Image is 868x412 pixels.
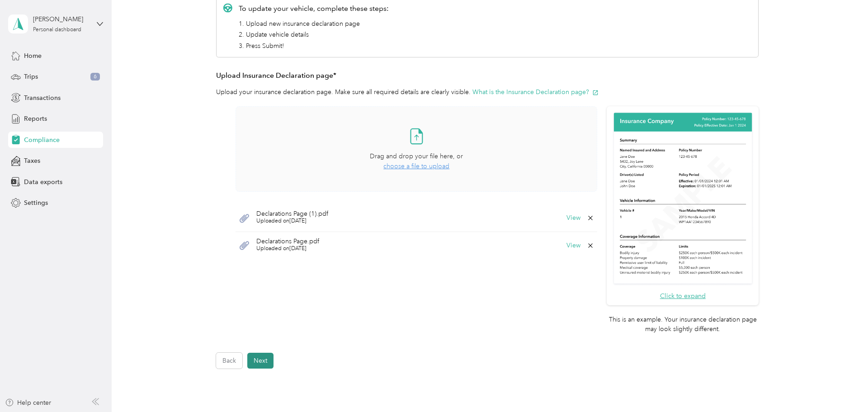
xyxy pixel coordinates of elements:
[24,177,62,187] span: Data exports
[817,361,868,412] iframe: Everlance-gr Chat Button Frame
[612,111,754,286] img: Sample insurance declaration
[239,3,389,14] p: To update your vehicle, complete these steps:
[383,162,449,170] span: choose a file to upload
[24,51,42,61] span: Home
[24,114,47,123] span: Reports
[566,215,580,221] button: View
[472,87,599,97] button: What is the Insurance Declaration page?
[566,242,580,249] button: View
[247,353,274,369] button: Next
[660,291,706,301] button: Click to expand
[33,27,81,33] div: Personal dashboard
[236,107,597,191] span: Drag and drop your file here, orchoose a file to upload
[24,156,40,166] span: Taxes
[24,135,60,145] span: Compliance
[33,14,90,24] div: [PERSON_NAME]
[90,73,100,81] span: 6
[607,315,759,334] p: This is an example. Your insurance declaration page may look slightly different.
[239,41,389,51] li: 3. Press Submit!
[24,93,61,103] span: Transactions
[239,19,389,28] li: 1. Upload new insurance declaration page
[216,353,242,369] button: Back
[256,245,319,253] span: Uploaded on [DATE]
[216,70,759,81] h3: Upload Insurance Declaration page*
[216,87,759,97] p: Upload your insurance declaration page. Make sure all required details are clearly visible.
[256,211,328,217] span: Declarations Page (1).pdf
[256,217,328,225] span: Uploaded on [DATE]
[24,198,48,208] span: Settings
[370,152,463,160] span: Drag and drop your file here, or
[24,72,38,81] span: Trips
[239,30,389,39] li: 2. Update vehicle details
[256,238,319,245] span: Declarations Page.pdf
[5,398,51,407] button: Help center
